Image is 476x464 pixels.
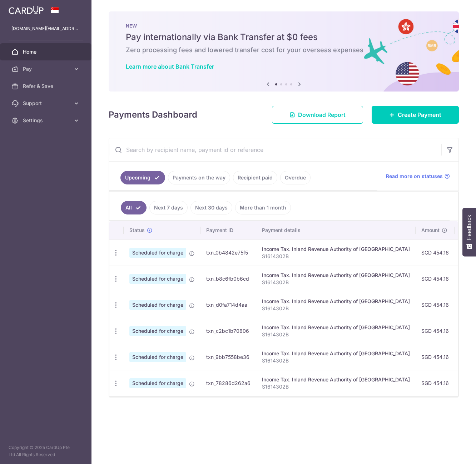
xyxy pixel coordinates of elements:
div: Income Tax. Inland Revenue Authority of [GEOGRAPHIC_DATA] [262,298,410,305]
td: SGD 454.16 [416,318,455,344]
td: SGD 454.16 [416,266,455,292]
a: Learn more about Bank Transfer [126,63,214,70]
td: txn_d0fa714d4aa [200,292,256,318]
span: Support [23,100,70,107]
th: Payment ID [200,221,256,240]
p: S1614302B [262,253,410,260]
th: Payment details [256,221,416,240]
span: Amount [421,227,440,234]
p: S1614302B [262,305,410,312]
a: Payments on the way [168,171,230,184]
td: SGD 454.16 [416,292,455,318]
span: Scheduled for charge [129,352,186,362]
div: Income Tax. Inland Revenue Authority of [GEOGRAPHIC_DATA] [262,246,410,253]
input: Search by recipient name, payment id or reference [109,138,441,161]
h4: Payments Dashboard [109,108,197,121]
p: S1614302B [262,331,410,338]
div: Income Tax. Inland Revenue Authority of [GEOGRAPHIC_DATA] [262,376,410,383]
td: txn_9bb7558be36 [200,344,256,370]
a: More than 1 month [235,201,291,214]
p: NEW [126,23,442,29]
span: Refer & Save [23,83,70,90]
h6: Zero processing fees and lowered transfer cost for your overseas expenses [126,46,442,54]
a: Next 30 days [190,201,232,214]
span: Read more on statuses [386,173,443,180]
td: SGD 454.16 [416,344,455,370]
span: Scheduled for charge [129,274,186,284]
span: Scheduled for charge [129,300,186,310]
a: Next 7 days [149,201,188,214]
a: All [121,201,147,214]
td: txn_78286d262a6 [200,370,256,396]
span: Scheduled for charge [129,326,186,336]
a: Create Payment [372,106,459,124]
td: txn_0b4842e75f5 [200,240,256,266]
span: Status [129,227,145,234]
span: Home [23,48,70,55]
a: Download Report [272,106,363,124]
p: S1614302B [262,383,410,390]
span: Download Report [298,110,346,119]
a: Upcoming [120,171,165,184]
img: Bank transfer banner [109,11,459,92]
p: S1614302B [262,279,410,286]
td: txn_c2bc1b70806 [200,318,256,344]
td: txn_b8c6fb0b6cd [200,266,256,292]
span: Scheduled for charge [129,248,186,258]
a: Recipient paid [233,171,277,184]
span: Settings [23,117,70,124]
button: Feedback - Show survey [462,208,476,256]
span: Pay [23,65,70,73]
a: Read more on statuses [386,173,450,180]
span: Feedback [466,215,472,240]
div: Income Tax. Inland Revenue Authority of [GEOGRAPHIC_DATA] [262,350,410,357]
span: Create Payment [398,110,441,119]
img: CardUp [9,6,44,14]
p: [DOMAIN_NAME][EMAIL_ADDRESS][DOMAIN_NAME] [11,25,80,32]
span: Scheduled for charge [129,378,186,388]
h5: Pay internationally via Bank Transfer at $0 fees [126,31,442,43]
td: SGD 454.16 [416,370,455,396]
p: S1614302B [262,357,410,364]
div: Income Tax. Inland Revenue Authority of [GEOGRAPHIC_DATA] [262,324,410,331]
div: Income Tax. Inland Revenue Authority of [GEOGRAPHIC_DATA] [262,272,410,279]
td: SGD 454.16 [416,240,455,266]
a: Overdue [280,171,311,184]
